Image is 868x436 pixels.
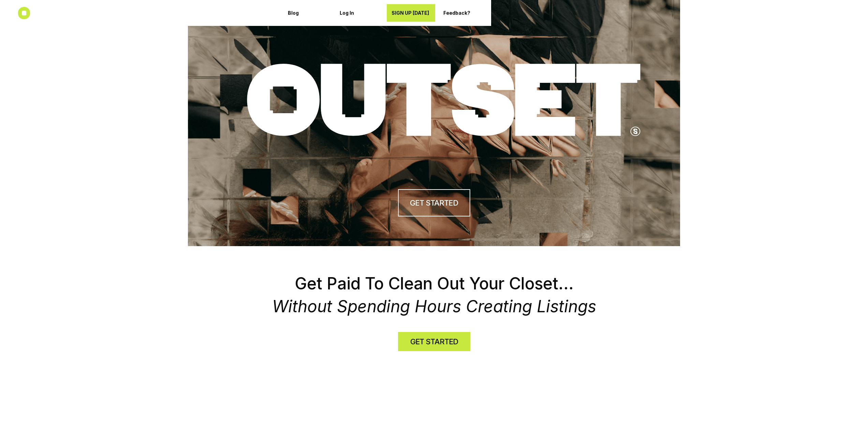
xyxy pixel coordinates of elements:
a: Log In [335,4,383,22]
a: GET STARTED [398,189,470,216]
em: Without Spending Hours Creating Listings [272,296,596,316]
a: Blog [283,4,332,22]
p: Feedback? [443,10,482,16]
h4: GET STARTED [410,336,458,347]
a: GET STARTED [398,332,470,351]
p: Log In [340,10,379,16]
a: SIGN UP [DATE] [387,4,435,22]
p: Blog [288,10,327,16]
p: SIGN UP [DATE] [392,10,430,16]
span: Get Paid To Clean Out Your Closet... [295,273,574,294]
h4: GET STARTED [410,198,458,208]
a: Feedback? [439,4,487,22]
